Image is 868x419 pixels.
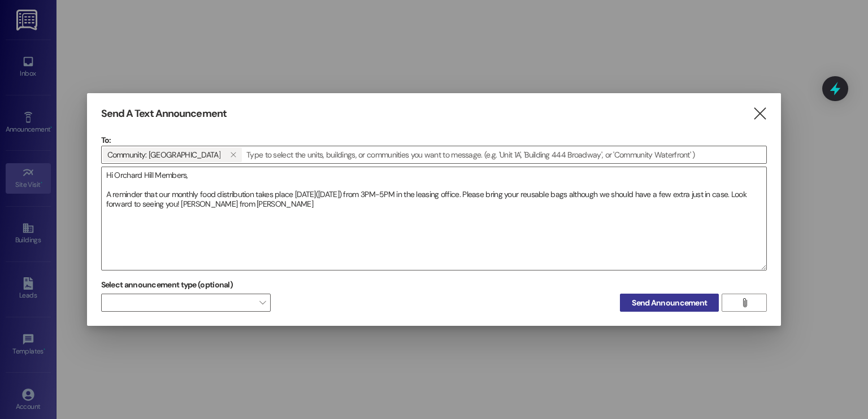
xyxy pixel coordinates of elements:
[752,108,767,120] i: 
[101,167,767,270] div: Hi Orchard Hill Members, A reminder that our monthly food distribution takes place [DATE]([DATE])...
[632,297,707,309] span: Send Announcement
[230,150,236,159] i: 
[102,167,767,270] textarea: Hi Orchard Hill Members, A reminder that our monthly food distribution takes place [DATE]([DATE])...
[225,147,242,162] button: Community: Orchard Hill
[620,294,719,312] button: Send Announcement
[243,146,766,163] input: Type to select the units, buildings, or communities you want to message. (e.g. 'Unit 1A', 'Buildi...
[101,276,233,294] label: Select announcement type (optional)
[740,298,749,307] i: 
[101,107,227,120] h3: Send A Text Announcement
[107,147,220,162] span: Community: Orchard Hill
[101,134,767,146] p: To:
